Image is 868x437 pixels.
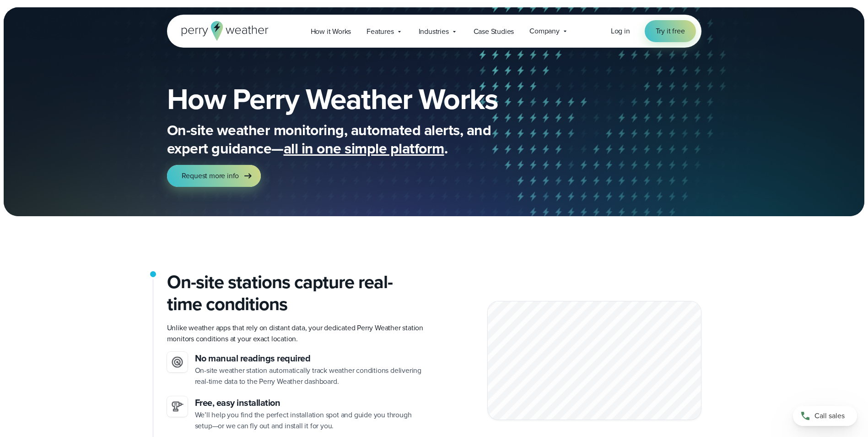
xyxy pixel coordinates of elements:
[419,26,449,37] span: Industries
[645,20,696,42] a: Try it free
[167,322,427,344] p: Unlike weather apps that rely on distant data, your dedicated Perry Weather station monitors cond...
[167,271,427,315] h2: On-site stations capture real-time conditions
[195,352,427,365] h3: No manual readings required
[656,26,685,37] span: Try it free
[611,26,630,37] a: Log in
[474,26,514,37] span: Case Studies
[303,22,359,41] a: How it Works
[814,410,845,421] span: Call sales
[167,165,261,187] a: Request more info
[182,170,239,181] span: Request more info
[611,26,630,36] span: Log in
[466,22,522,41] a: Case Studies
[167,121,533,158] p: On-site weather monitoring, automated alerts, and expert guidance— .
[367,26,394,37] span: Features
[529,26,560,37] span: Company
[284,137,444,159] span: all in one simple platform
[793,406,857,426] a: Call sales
[195,365,427,387] p: On-site weather station automatically track weather conditions delivering real-time data to the P...
[195,410,427,432] p: We’ll help you find the perfect installation spot and guide you through setup—or we can fly out a...
[167,84,564,114] h1: How Perry Weather Works
[311,26,351,37] span: How it Works
[195,396,427,410] h3: Free, easy installation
